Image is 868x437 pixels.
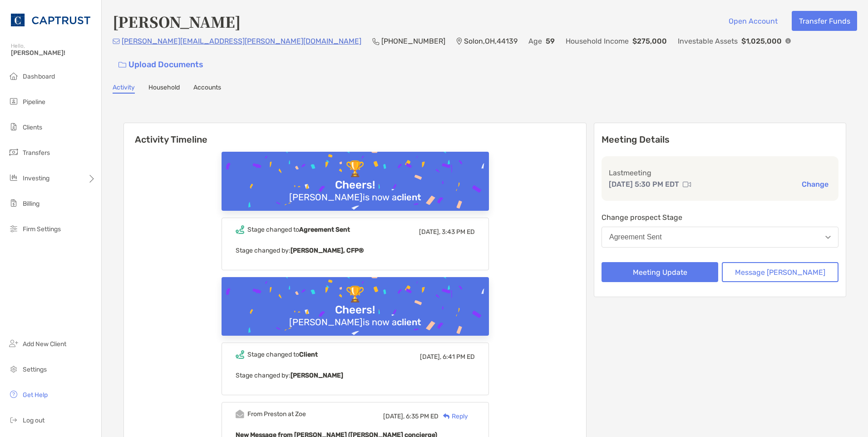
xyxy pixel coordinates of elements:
[785,38,791,44] img: Info Icon
[464,35,518,47] p: Solon , OH , 44139
[23,73,55,80] span: Dashboard
[286,317,425,328] div: [PERSON_NAME] is now a
[247,351,318,358] div: Stage changed to
[124,123,586,145] h6: Activity Timeline
[113,39,120,44] img: Email Icon
[683,181,691,188] img: communication type
[609,179,679,190] p: [DATE] 5:30 PM EDT
[193,84,221,94] a: Accounts
[291,247,364,254] b: [PERSON_NAME], CFP®
[342,160,368,179] div: 🏆
[236,370,475,381] p: Stage changed by:
[799,179,831,189] button: Change
[420,353,441,361] span: [DATE],
[222,152,489,230] img: Confetti
[406,412,439,420] span: 6:35 PM ED
[443,353,475,361] span: 6:41 PM ED
[721,11,784,31] button: Open Account
[113,11,241,32] h4: [PERSON_NAME]
[236,350,244,359] img: Event icon
[23,149,50,157] span: Transfers
[381,35,445,47] p: [PHONE_NUMBER]
[331,303,379,317] div: Cheers!
[23,417,44,424] span: Log out
[8,147,19,158] img: transfers icon
[825,236,831,239] img: Open dropdown arrow
[23,225,61,233] span: Firm Settings
[236,410,244,418] img: Event icon
[299,226,350,233] b: Agreement Sent
[609,233,662,241] div: Agreement Sent
[8,389,19,400] img: get-help icon
[741,35,782,47] p: $1,025,000
[397,192,421,203] b: client
[8,338,19,349] img: add_new_client icon
[442,228,475,236] span: 3:43 PM ED
[236,245,475,256] p: Stage changed by:
[118,62,126,68] img: button icon
[456,38,462,45] img: Location Icon
[722,262,838,282] button: Message [PERSON_NAME]
[23,124,42,131] span: Clients
[8,414,19,425] img: logout icon
[23,366,47,373] span: Settings
[8,363,19,374] img: settings icon
[331,179,379,192] div: Cheers!
[113,55,209,74] a: Upload Documents
[8,96,19,107] img: pipeline icon
[113,84,135,94] a: Activity
[247,410,306,418] div: From Preston at Zoe
[8,198,19,209] img: billing icon
[23,200,39,208] span: Billing
[291,372,343,379] b: [PERSON_NAME]
[383,412,404,420] span: [DATE],
[8,70,19,81] img: dashboard icon
[792,11,857,31] button: Transfer Funds
[122,35,361,47] p: [PERSON_NAME][EMAIL_ADDRESS][PERSON_NAME][DOMAIN_NAME]
[528,35,542,47] p: Age
[602,262,718,282] button: Meeting Update
[342,285,368,304] div: 🏆
[546,35,555,47] p: 59
[236,225,244,234] img: Event icon
[372,38,380,45] img: Phone Icon
[148,84,180,94] a: Household
[23,98,45,106] span: Pipeline
[286,192,425,203] div: [PERSON_NAME] is now a
[23,340,66,348] span: Add New Client
[397,317,421,328] b: client
[247,226,350,233] div: Stage changed to
[609,167,831,179] p: Last meeting
[299,351,318,358] b: Client
[11,49,96,57] span: [PERSON_NAME]!
[8,223,19,234] img: firm-settings icon
[566,35,629,47] p: Household Income
[419,228,440,236] span: [DATE],
[23,391,48,399] span: Get Help
[439,412,468,421] div: Reply
[23,174,49,182] span: Investing
[632,35,667,47] p: $275,000
[8,172,19,183] img: investing icon
[678,35,738,47] p: Investable Assets
[8,121,19,132] img: clients icon
[602,134,838,145] p: Meeting Details
[443,413,450,419] img: Reply icon
[602,212,838,223] p: Change prospect Stage
[602,227,838,248] button: Agreement Sent
[11,4,90,36] img: CAPTRUST Logo
[222,277,489,356] img: Confetti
